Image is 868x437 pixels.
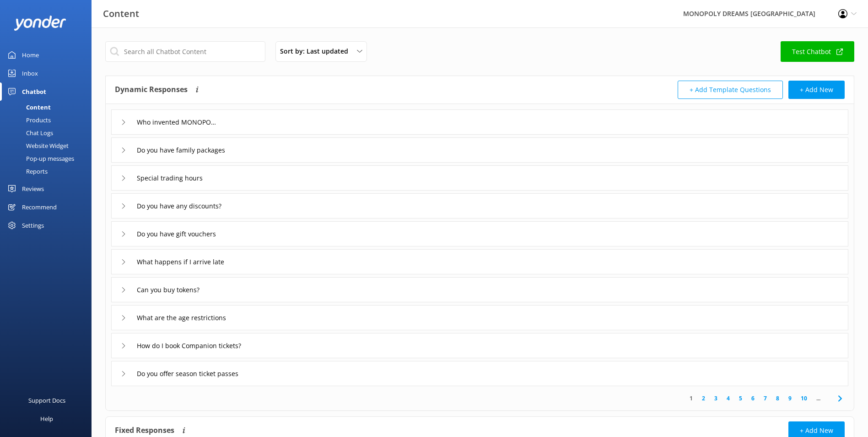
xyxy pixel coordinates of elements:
[771,394,784,403] a: 8
[22,198,57,216] div: Recommend
[5,139,69,152] div: Website Widget
[796,394,812,403] a: 10
[5,126,92,139] a: Chat Logs
[759,394,771,403] a: 7
[14,16,66,31] img: yonder-white-logo.png
[22,180,44,198] div: Reviews
[812,394,825,403] span: ...
[788,81,845,99] button: + Add New
[5,139,92,152] a: Website Widget
[747,394,759,403] a: 6
[22,82,46,101] div: Chatbot
[734,394,747,403] a: 5
[28,391,65,410] div: Support Docs
[5,101,92,114] a: Content
[710,394,722,403] a: 3
[22,46,39,64] div: Home
[280,46,354,56] span: Sort by: Last updated
[678,81,783,99] button: + Add Template Questions
[722,394,734,403] a: 4
[5,101,51,114] div: Content
[103,6,139,21] h3: Content
[5,152,74,165] div: Pop-up messages
[781,41,854,62] a: Test Chatbot
[697,394,710,403] a: 2
[5,114,51,126] div: Products
[22,216,44,235] div: Settings
[685,394,697,403] a: 1
[5,152,92,165] a: Pop-up messages
[5,126,53,139] div: Chat Logs
[5,165,92,178] a: Reports
[40,410,53,428] div: Help
[5,165,48,178] div: Reports
[784,394,796,403] a: 9
[22,64,38,82] div: Inbox
[105,41,265,62] input: Search all Chatbot Content
[5,114,92,126] a: Products
[115,81,188,99] h4: Dynamic Responses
